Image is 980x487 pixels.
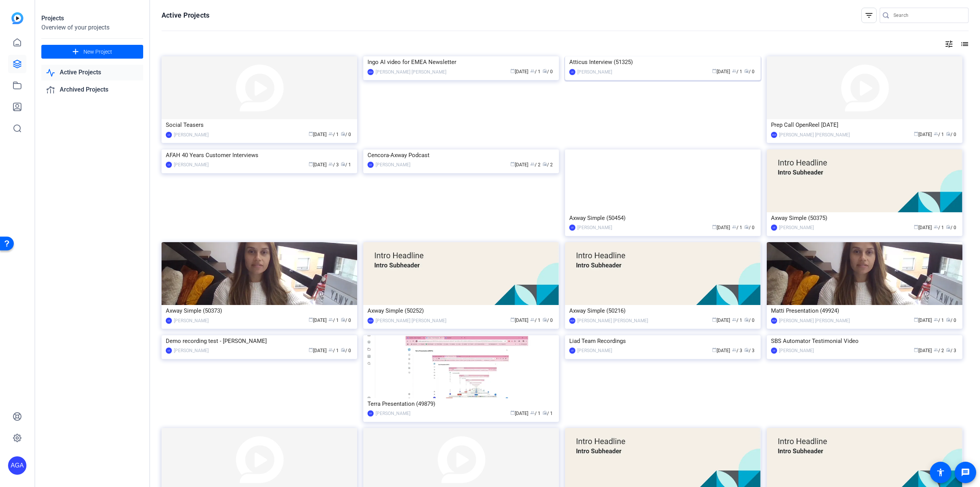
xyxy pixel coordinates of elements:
span: / 1 [542,411,553,416]
div: LD [166,132,172,138]
span: calendar_today [510,410,515,415]
span: / 2 [934,348,944,353]
div: AGA [771,318,777,324]
span: [DATE] [712,69,730,74]
span: [DATE] [309,132,327,137]
span: group [732,225,737,229]
span: calendar_today [510,317,515,322]
div: Axway Simple (50454) [569,212,756,224]
div: SBS Automator Testimonial Video [771,335,958,347]
span: calendar_today [510,69,515,73]
span: / 0 [744,318,755,323]
span: group [328,348,333,352]
span: calendar_today [712,348,717,352]
div: AFAH 40 Years Customer Interviews [166,149,353,161]
span: / 1 [530,318,541,323]
span: radio [341,162,345,166]
span: / 0 [744,69,755,74]
div: Atticus Interview (51325) [569,56,756,68]
div: LD [166,318,172,324]
span: calendar_today [309,162,313,166]
span: [DATE] [309,348,327,353]
mat-icon: list [959,39,969,49]
div: AGA [569,318,575,324]
span: / 1 [328,132,339,137]
span: / 1 [530,411,541,416]
span: group [530,410,535,415]
div: [PERSON_NAME] [PERSON_NAME] [779,317,850,325]
span: / 0 [946,318,956,323]
span: / 0 [946,132,956,137]
span: / 3 [744,348,755,353]
div: [PERSON_NAME] [376,410,410,417]
mat-icon: accessibility [936,468,945,477]
span: radio [744,69,749,73]
span: radio [946,317,951,322]
span: calendar_today [914,317,918,322]
input: Search [893,11,962,20]
div: LD [569,348,575,354]
mat-icon: filter_list [864,11,874,20]
span: group [732,348,737,352]
div: AGA [771,132,777,138]
span: calendar_today [914,225,918,229]
span: calendar_today [914,131,918,136]
div: Overview of your projects [41,23,143,32]
div: LD [166,348,172,354]
div: Cencora-Axway Podcast [367,149,555,161]
span: calendar_today [309,131,313,136]
span: radio [341,317,345,322]
div: Axway Simple (50373) [166,305,353,316]
span: group [530,162,535,166]
span: [DATE] [914,348,932,353]
div: LD [771,225,777,231]
span: [DATE] [510,318,528,323]
span: group [934,131,938,136]
div: [PERSON_NAME] [PERSON_NAME] [376,68,446,76]
button: New Project [41,45,143,59]
span: / 1 [732,225,742,230]
div: [PERSON_NAME] [PERSON_NAME] [376,317,446,325]
span: radio [341,131,345,136]
span: radio [542,317,547,322]
span: calendar_today [712,317,717,322]
span: [DATE] [712,225,730,230]
a: Active Projects [41,65,143,80]
span: / 2 [530,162,541,167]
div: [PERSON_NAME] [174,131,209,139]
span: / 0 [341,132,351,137]
div: [PERSON_NAME] [PERSON_NAME] [577,317,648,325]
span: / 1 [341,162,351,167]
mat-icon: message [961,468,970,477]
span: New Project [83,48,112,56]
span: group [530,317,535,322]
div: [PERSON_NAME] [577,224,612,231]
span: group [328,162,333,166]
span: / 0 [542,318,553,323]
span: / 0 [542,69,553,74]
span: group [934,348,938,352]
mat-icon: tune [944,39,954,49]
span: radio [744,225,749,229]
div: [PERSON_NAME] [577,68,612,76]
span: [DATE] [914,225,932,230]
span: radio [744,317,749,322]
span: [DATE] [510,162,528,167]
span: group [732,317,737,322]
div: Prep Call OpenReel [DATE] [771,119,958,131]
span: calendar_today [309,317,313,322]
span: [DATE] [914,318,932,323]
div: [PERSON_NAME] [PERSON_NAME] [779,131,850,139]
span: group [934,225,938,229]
span: calendar_today [309,348,313,352]
span: / 1 [934,318,944,323]
div: [PERSON_NAME] [779,224,814,231]
div: [PERSON_NAME] [779,347,814,354]
span: [DATE] [712,318,730,323]
span: [DATE] [510,69,528,74]
div: [PERSON_NAME] [174,347,209,354]
span: radio [744,348,749,352]
span: radio [946,225,951,229]
span: / 0 [341,318,351,323]
div: Social Teasers [166,119,353,131]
